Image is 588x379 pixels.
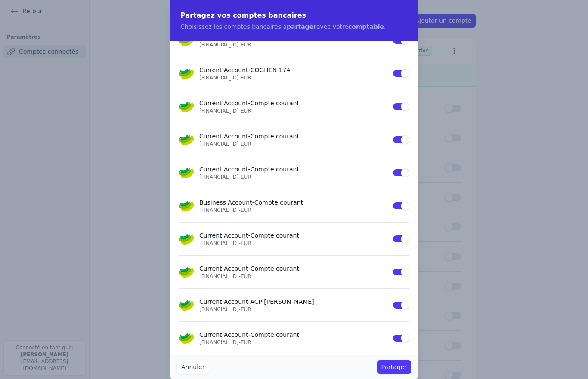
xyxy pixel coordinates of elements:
[199,339,387,346] p: [FINANCIAL_ID] - EUR
[199,306,387,313] p: [FINANCIAL_ID] - EUR
[199,99,387,107] p: Current Account - Compte courant
[199,273,387,280] p: [FINANCIAL_ID] - EUR
[199,240,387,247] p: [FINANCIAL_ID] - EUR
[348,23,384,30] strong: comptable
[199,330,387,339] p: Current Account - Compte courant
[199,141,387,147] p: [FINANCIAL_ID] - EUR
[287,23,316,30] strong: partager
[199,264,387,273] p: Current Account - Compte courant
[199,231,387,240] p: Current Account - Compte courant
[199,74,387,81] p: [FINANCIAL_ID] - EUR
[199,66,387,74] p: Current Account - COGHEN 174
[199,165,387,174] p: Current Account - Compte courant
[199,207,387,214] p: [FINANCIAL_ID] - EUR
[180,10,408,21] h2: Partagez vos comptes bancaires
[199,198,387,207] p: Business Account - Compte courant
[177,360,209,374] button: Annuler
[199,107,387,114] p: [FINANCIAL_ID] - EUR
[199,41,387,48] p: [FINANCIAL_ID] - EUR
[199,174,387,180] p: [FINANCIAL_ID] - EUR
[199,132,387,141] p: Current Account - Compte courant
[377,360,411,374] button: Partager
[180,22,408,31] p: Choisissez les comptes bancaires à avec votre .
[199,297,387,306] p: Current Account - ACP [PERSON_NAME]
